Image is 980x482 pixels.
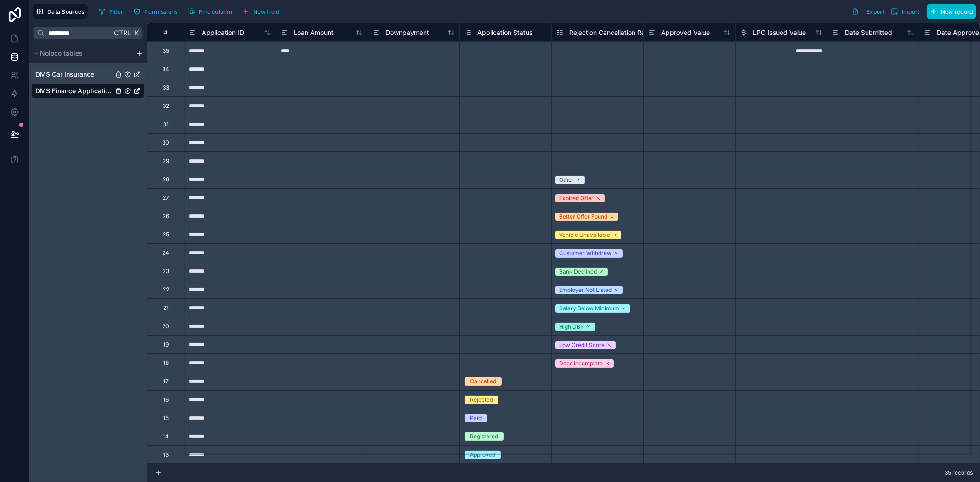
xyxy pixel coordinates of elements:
[202,28,244,37] span: Application ID
[559,286,612,294] div: Employer Not Listed
[559,213,607,221] div: Better Offer Found
[113,27,132,39] span: Ctrl
[109,8,124,15] span: Filter
[385,28,429,37] span: Downpayment
[163,194,169,202] div: 27
[163,304,169,312] div: 21
[163,102,169,110] div: 32
[163,157,169,165] div: 29
[163,341,169,348] div: 19
[163,268,169,275] div: 23
[559,194,594,202] div: Expired Offer
[163,451,169,459] div: 13
[559,359,603,368] div: Docs Incomplete
[941,8,973,15] span: New record
[163,47,169,55] div: 35
[163,231,169,238] div: 25
[559,249,612,258] div: Customer Withdrew
[163,378,169,385] div: 17
[477,28,532,37] span: Application Status
[163,213,169,220] div: 26
[867,8,884,15] span: Export
[753,28,806,37] span: LPO Issued Value
[559,231,610,239] div: Vehicle Unavailable
[162,249,169,257] div: 24
[294,28,334,37] span: Loan Amount
[559,323,584,331] div: High DBR
[559,176,574,184] div: Other
[163,121,169,128] div: 31
[162,139,169,146] div: 30
[185,5,235,18] button: Find column
[470,414,482,422] div: Paid
[163,415,169,422] div: 15
[927,4,976,19] button: New record
[130,5,184,18] a: Permissions
[162,323,169,330] div: 20
[239,5,283,18] button: New field
[163,176,169,183] div: 28
[253,8,279,15] span: New field
[163,433,169,440] div: 14
[33,4,88,19] button: Data Sources
[923,4,976,19] a: New record
[133,30,140,36] span: K
[470,451,495,459] div: Approved
[154,29,177,36] div: #
[888,4,923,19] button: Import
[661,28,710,37] span: Approved Value
[163,396,169,404] div: 16
[569,28,659,37] span: Rejection Cancellation Reason
[559,304,619,313] div: Salary Below Minimum
[130,5,181,18] button: Permissions
[162,66,169,73] div: 34
[559,341,605,349] div: Low Credit Score
[47,8,85,15] span: Data Sources
[902,8,920,15] span: Import
[163,359,169,367] div: 18
[849,4,888,19] button: Export
[470,432,498,441] div: Registered
[144,8,177,15] span: Permissions
[845,28,892,37] span: Date Submitted
[163,84,169,91] div: 33
[199,8,232,15] span: Find column
[470,377,496,386] div: Cancelled
[163,286,169,293] div: 22
[945,469,973,476] span: 35 records
[95,5,127,18] button: Filter
[470,396,493,404] div: Rejected
[559,268,597,276] div: Bank Declined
